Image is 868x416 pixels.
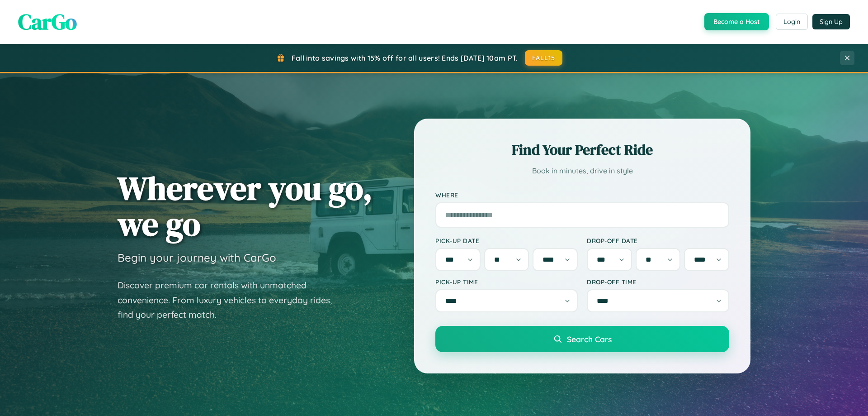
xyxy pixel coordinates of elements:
span: Search Cars [567,334,612,344]
label: Drop-off Time [587,278,729,286]
h1: Wherever you go, we go [118,170,373,242]
p: Book in minutes, drive in style [435,164,729,177]
label: Where [435,191,729,199]
button: Sign Up [812,14,850,29]
label: Drop-off Date [587,237,729,244]
label: Pick-up Time [435,278,578,286]
button: Login [776,14,808,30]
h2: Find Your Perfect Ride [435,140,729,160]
button: Search Cars [435,326,729,352]
button: FALL15 [525,50,563,66]
label: Pick-up Date [435,237,578,244]
span: Fall into savings with 15% off for all users! Ends [DATE] 10am PT. [292,53,518,62]
h3: Begin your journey with CarGo [118,251,276,264]
span: CarGo [18,7,77,37]
button: Become a Host [704,13,769,30]
p: Discover premium car rentals with unmatched convenience. From luxury vehicles to everyday rides, ... [118,278,344,322]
